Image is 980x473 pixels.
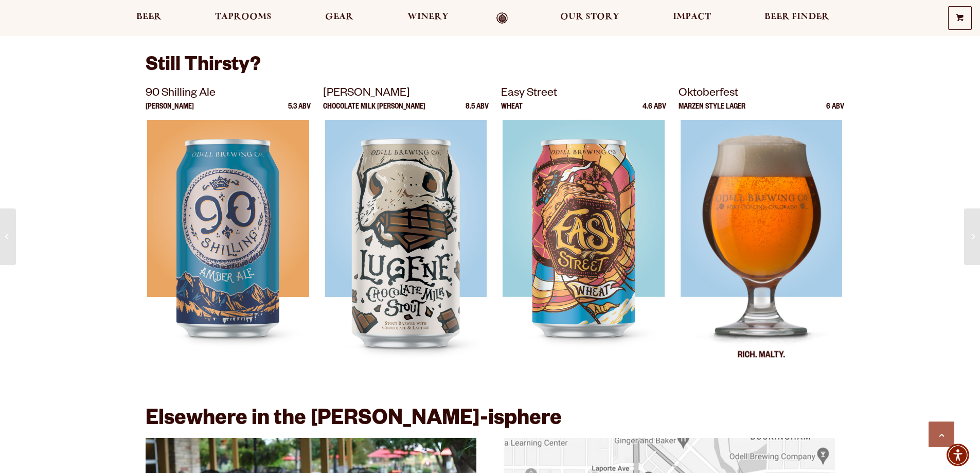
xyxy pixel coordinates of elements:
[679,85,844,103] p: Oktoberfest
[679,85,844,377] a: Oktoberfest Marzen Style Lager 6 ABV Oktoberfest Oktoberfest
[501,103,523,120] p: Wheat
[401,12,455,24] a: Winery
[929,422,954,447] a: Scroll to top
[501,85,667,377] a: Easy Street Wheat 4.6 ABV Easy Street Easy Street
[147,120,309,377] img: 90 Shilling Ale
[673,13,711,21] span: Impact
[554,12,626,24] a: Our Story
[146,103,194,120] p: [PERSON_NAME]
[325,120,487,377] img: Lugene
[130,12,168,24] a: Beer
[146,408,835,433] h2: Elsewhere in the [PERSON_NAME]-isphere
[947,444,969,466] div: Accessibility Menu
[483,12,522,24] a: Odell Home
[146,54,835,85] h3: Still Thirsty?
[407,13,449,21] span: Winery
[758,12,836,24] a: Beer Finder
[146,85,311,103] p: 90 Shilling Ale
[215,13,272,21] span: Taprooms
[643,103,666,120] p: 4.6 ABV
[666,12,718,24] a: Impact
[323,103,425,120] p: Chocolate Milk [PERSON_NAME]
[288,103,311,120] p: 5.3 ABV
[764,13,829,21] span: Beer Finder
[136,13,162,21] span: Beer
[681,120,843,377] img: Oktoberfest
[323,85,489,377] a: [PERSON_NAME] Chocolate Milk [PERSON_NAME] 8.5 ABV Lugene Lugene
[318,12,360,24] a: Gear
[560,13,619,21] span: Our Story
[323,85,489,103] p: [PERSON_NAME]
[466,103,489,120] p: 8.5 ABV
[679,103,745,120] p: Marzen Style Lager
[501,85,667,103] p: Easy Street
[325,13,353,21] span: Gear
[146,85,311,377] a: 90 Shilling Ale [PERSON_NAME] 5.3 ABV 90 Shilling Ale 90 Shilling Ale
[503,120,664,377] img: Easy Street
[208,12,278,24] a: Taprooms
[826,103,844,120] p: 6 ABV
